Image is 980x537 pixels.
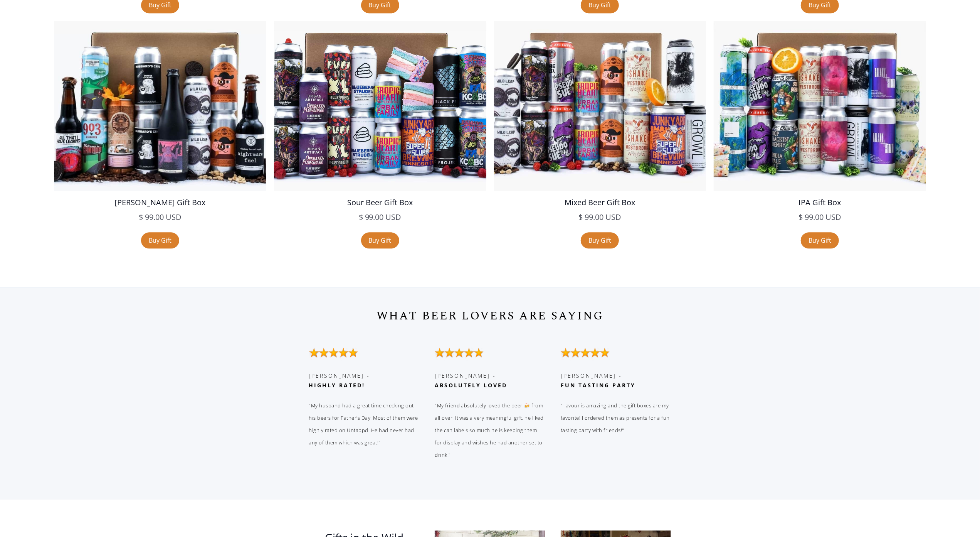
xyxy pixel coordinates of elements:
a: Buy Gift [801,232,839,248]
a: [PERSON_NAME] Gift Box$ 99.00 USD [54,21,266,232]
p: "My husband had a great time checking out his beers for Father’s Day! Most of them were highly ra... [309,399,420,449]
h5: Sour Beer Gift Box [274,197,486,208]
h5: $ 99.00 USD [494,211,706,223]
h5: $ 99.00 USD [714,211,926,223]
h3: [PERSON_NAME] - [435,371,551,390]
a: IPA Gift Box$ 99.00 USD [714,21,926,232]
a: Buy Gift [141,232,179,248]
h3: [PERSON_NAME] - ‍ [309,371,425,390]
p: "My friend absolutely loved the beer 🍻 from all over. It was a very meaningful gift, he liked the... [435,399,545,461]
strong: fun tasting party [561,382,635,389]
h5: IPA Gift Box [714,197,926,208]
h5: $ 99.00 USD [54,211,266,223]
strong: absolutely loved [435,382,507,389]
h5: $ 99.00 USD [274,211,486,223]
h5: Mixed Beer Gift Box [494,197,706,208]
a: Buy Gift [361,232,399,248]
strong: Highly rated! [309,382,365,389]
h3: [PERSON_NAME] - [561,371,677,390]
a: Mixed Beer Gift Box$ 99.00 USD [494,21,706,232]
a: Buy Gift [581,232,619,248]
a: Sour Beer Gift Box$ 99.00 USD [274,21,486,232]
p: "Tavour is amazing and the gift boxes are my favorite! I ordered them as presents for a fun tasti... [561,399,671,436]
h1: WHAT BEER LOVERS ARE SAYING [309,307,671,325]
h5: [PERSON_NAME] Gift Box [54,197,266,208]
